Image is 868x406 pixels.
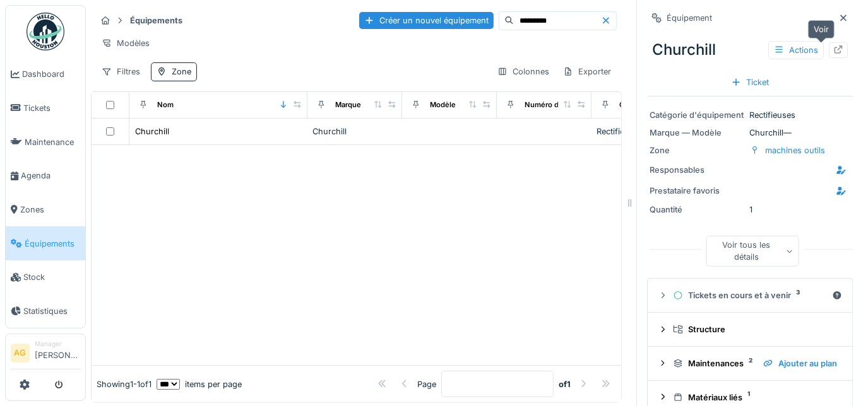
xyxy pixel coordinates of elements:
[6,226,85,260] a: Équipements
[808,20,835,38] div: Voir
[492,62,555,81] div: Colonnes
[172,66,191,78] div: Zone
[11,339,80,369] a: AG Manager[PERSON_NAME]
[673,323,837,335] div: Structure
[758,355,842,372] div: Ajouter au plan
[673,391,837,403] div: Matériaux liés
[559,378,571,390] strong: of 1
[430,100,456,110] div: Modèle
[6,91,85,125] a: Tickets
[650,164,744,176] div: Responsables
[653,284,847,307] summary: Tickets en cours et à venir3
[650,127,744,139] div: Marque — Modèle
[653,318,847,341] summary: Structure
[35,339,80,349] div: Manager
[525,100,583,110] div: Numéro de Série
[417,378,436,390] div: Page
[21,170,80,182] span: Agenda
[619,100,707,110] div: Catégories d'équipement
[768,41,824,59] div: Actions
[673,289,827,301] div: Tickets en cours et à venir
[650,144,744,156] div: Zone
[125,14,187,26] strong: Équipements
[359,12,494,29] div: Créer un nouvel équipement
[650,109,850,121] div: Rectifieuses
[22,68,80,80] span: Dashboard
[667,12,712,24] div: Équipement
[97,378,152,390] div: Showing 1 - 1 of 1
[335,100,361,110] div: Marque
[650,109,744,121] div: Catégorie d'équipement
[673,357,753,369] div: Maintenances
[706,236,799,266] div: Voir tous les détails
[27,13,64,50] img: Badge_color-CXgf-gQk.svg
[6,57,85,91] a: Dashboard
[6,159,85,193] a: Agenda
[25,136,80,148] span: Maintenance
[650,185,744,197] div: Prestataire favoris
[650,204,850,216] div: 1
[597,125,681,137] div: Rectifieuses
[6,193,85,227] a: Zones
[23,305,80,317] span: Statistiques
[135,125,169,137] div: Churchill
[765,144,825,156] div: machines outils
[35,339,80,366] li: [PERSON_NAME]
[96,62,146,81] div: Filtres
[6,125,85,159] a: Maintenance
[650,127,850,139] div: Churchill —
[6,260,85,294] a: Stock
[647,33,853,66] div: Churchill
[650,204,744,216] div: Quantité
[23,102,80,114] span: Tickets
[726,74,774,91] div: Ticket
[312,125,397,137] div: Churchill
[96,34,155,52] div: Modèles
[11,344,30,362] li: AG
[6,294,85,328] a: Statistiques
[157,378,242,390] div: items per page
[25,238,80,250] span: Équipements
[557,62,617,81] div: Exporter
[653,352,847,375] summary: Maintenances2Ajouter au plan
[157,100,174,110] div: Nom
[23,271,80,283] span: Stock
[20,204,80,216] span: Zones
